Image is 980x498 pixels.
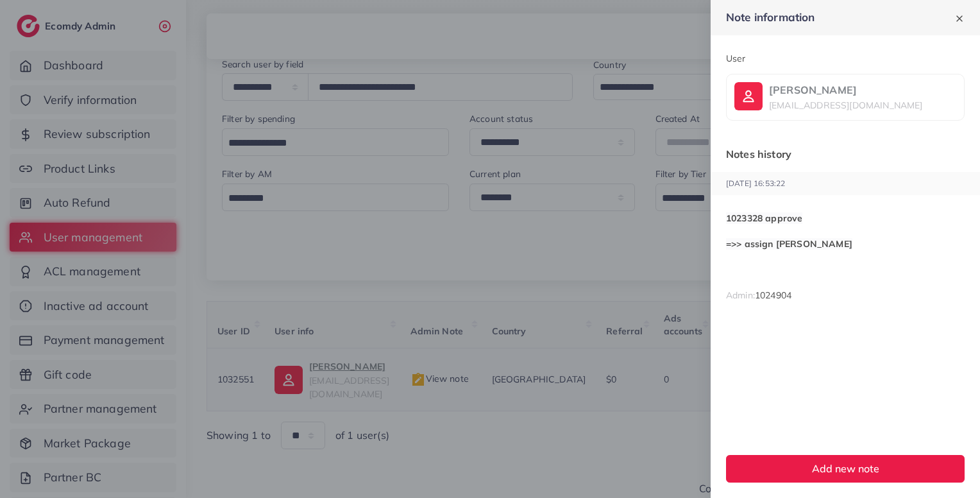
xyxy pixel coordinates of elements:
[726,288,791,303] p: Admin:
[726,11,815,24] h5: Note information
[711,172,980,195] p: [DATE] 16:53:22
[726,238,852,250] span: =>> assign [PERSON_NAME]
[726,51,965,66] p: User
[734,82,763,110] img: ic-user-info.36bf1079.svg
[726,212,802,224] span: 1023328 approve
[755,289,791,301] span: 1024904
[711,146,980,162] p: Notes history
[726,455,965,483] button: Add new note
[769,82,922,98] p: [PERSON_NAME]
[769,99,922,111] span: [EMAIL_ADDRESS][DOMAIN_NAME]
